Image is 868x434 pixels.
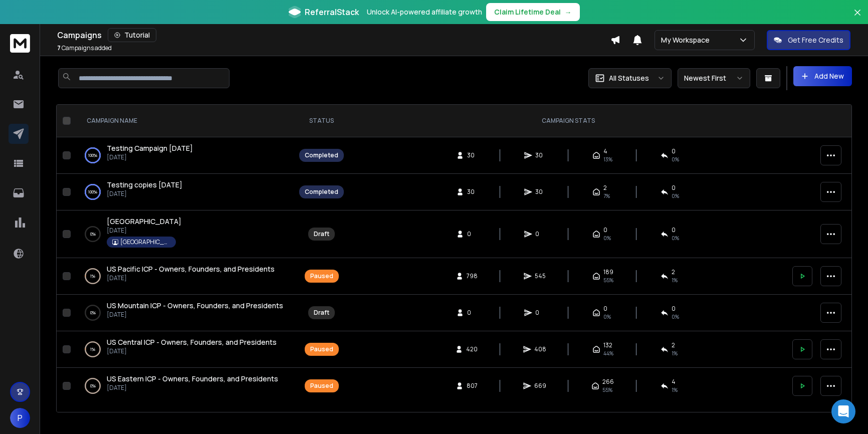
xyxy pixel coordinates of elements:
[467,230,477,238] span: 0
[75,331,293,368] td: 1%US Central ICP - Owners, Founders, and Presidents[DATE]
[75,174,293,210] td: 100%Testing copies [DATE][DATE]
[603,349,613,357] span: 44 %
[565,7,572,17] span: →
[90,229,96,239] p: 0 %
[672,341,675,349] span: 2
[107,180,182,190] a: Testing copies [DATE]
[661,35,714,45] p: My Workspace
[10,408,30,428] button: P
[305,6,359,18] span: ReferralStack
[75,210,293,258] td: 0%[GEOGRAPHIC_DATA][DATE][GEOGRAPHIC_DATA]
[467,382,478,390] span: 807
[88,187,97,197] p: 100 %
[788,35,843,45] p: Get Free Credits
[467,188,477,196] span: 30
[310,272,333,280] div: Paused
[672,192,679,200] span: 0 %
[609,73,649,83] p: All Statuses
[672,268,675,276] span: 2
[767,30,850,50] button: Get Free Credits
[672,305,676,313] span: 0
[314,230,329,238] div: Draft
[535,230,545,238] span: 0
[107,337,277,347] a: US Central ICP - Owners, Founders, and Presidents
[467,309,477,317] span: 0
[672,349,678,357] span: 1 %
[90,381,96,391] p: 0 %
[535,188,545,196] span: 30
[75,295,293,331] td: 0%US Mountain ICP - Owners, Founders, and Presidents[DATE]
[75,105,293,137] th: CAMPAIGN NAME
[678,68,750,88] button: Newest First
[603,192,610,200] span: 7 %
[107,347,277,355] p: [DATE]
[107,274,275,282] p: [DATE]
[602,386,612,394] span: 55 %
[293,105,350,137] th: STATUS
[603,268,613,276] span: 189
[793,66,852,86] button: Add New
[603,305,607,313] span: 0
[603,147,607,155] span: 4
[672,147,676,155] span: 0
[107,374,278,383] span: US Eastern ICP - Owners, Founders, and Presidents
[466,345,478,353] span: 420
[90,271,95,281] p: 1 %
[467,272,478,280] span: 798
[851,6,864,30] button: Close banner
[57,28,610,42] div: Campaigns
[534,345,546,353] span: 408
[534,382,546,390] span: 669
[57,44,112,52] p: Campaigns added
[535,151,545,159] span: 30
[57,44,61,52] span: 7
[831,399,855,423] div: Open Intercom Messenger
[90,344,95,354] p: 1 %
[75,258,293,295] td: 1%US Pacific ICP - Owners, Founders, and Presidents[DATE]
[467,151,477,159] span: 30
[107,216,181,227] a: [GEOGRAPHIC_DATA]
[535,272,546,280] span: 545
[310,382,333,390] div: Paused
[350,105,786,137] th: CAMPAIGN STATS
[107,301,283,311] a: US Mountain ICP - Owners, Founders, and Presidents
[486,3,580,21] button: Claim Lifetime Deal→
[107,311,283,319] p: [DATE]
[535,309,545,317] span: 0
[120,238,170,246] p: [GEOGRAPHIC_DATA]
[603,155,612,163] span: 13 %
[107,180,182,189] span: Testing copies [DATE]
[107,264,275,274] a: US Pacific ICP - Owners, Founders, and Presidents
[672,276,678,284] span: 1 %
[88,150,97,160] p: 100 %
[602,378,614,386] span: 266
[603,184,607,192] span: 2
[75,368,293,404] td: 0%US Eastern ICP - Owners, Founders, and Presidents[DATE]
[107,143,193,153] a: Testing Campaign [DATE]
[314,309,329,317] div: Draft
[672,226,676,234] span: 0
[108,28,156,42] button: Tutorial
[672,184,676,192] span: 0
[107,227,181,235] p: [DATE]
[107,190,182,198] p: [DATE]
[603,341,612,349] span: 132
[107,384,278,392] p: [DATE]
[672,386,678,394] span: 1 %
[107,301,283,310] span: US Mountain ICP - Owners, Founders, and Presidents
[672,155,679,163] span: 0 %
[672,378,676,386] span: 4
[305,188,338,196] div: Completed
[305,151,338,159] div: Completed
[672,234,679,242] span: 0%
[603,313,611,321] span: 0%
[672,313,679,321] span: 0%
[107,374,278,384] a: US Eastern ICP - Owners, Founders, and Presidents
[75,137,293,174] td: 100%Testing Campaign [DATE][DATE]
[603,234,611,242] span: 0%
